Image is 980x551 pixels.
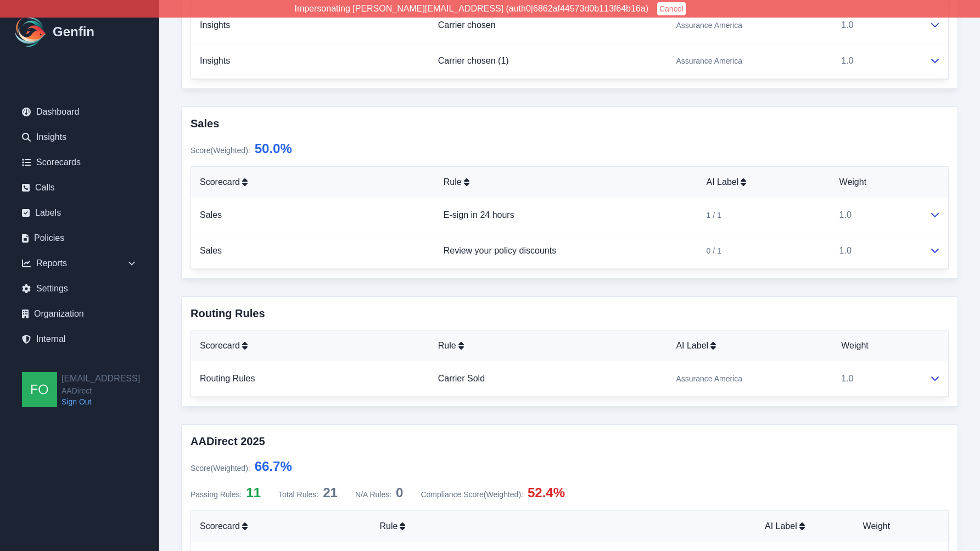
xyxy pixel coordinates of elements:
td: 1.0 [832,361,921,397]
a: Insights [200,56,230,65]
a: Policies [13,227,146,249]
div: AI Label [676,339,824,352]
span: Compliance Score (Weighted) : [421,490,523,499]
a: Sign Out [61,396,140,407]
span: 0 [396,485,403,500]
h3: AADirect 2025 [191,434,949,449]
a: Insights [200,20,230,30]
a: Sales [200,246,222,255]
span: Assurance America [676,373,742,384]
button: Cancel [657,2,686,15]
div: Rule [444,176,689,189]
a: Internal [13,328,146,350]
a: Settings [13,278,146,300]
div: Reports [13,252,146,274]
div: Scorecard [200,520,362,533]
td: 1.0 [831,233,921,269]
img: founders@genfin.ai [22,372,57,407]
a: Carrier chosen (1) [438,56,509,65]
div: AI Label [707,176,822,189]
span: 0 / 1 [707,245,721,256]
a: Insights [13,126,146,148]
div: Rule [438,339,659,352]
h2: [EMAIL_ADDRESS] [61,372,140,385]
h3: Sales [191,116,949,131]
td: 1.0 [832,43,921,79]
a: Carrier Sold [438,374,485,383]
span: Score (Weighted) : [191,464,250,473]
span: Weight [841,339,869,352]
h3: Routing Rules [191,306,949,321]
span: Assurance America [676,20,742,31]
a: Labels [13,202,146,224]
span: 52.4% [528,485,565,500]
a: Review your policy discounts [444,246,556,255]
div: Scorecard [200,176,426,189]
span: Assurance America [676,55,742,66]
span: 21 [323,485,338,500]
td: 1.0 [832,8,921,43]
a: Routing Rules [200,374,255,383]
span: Weight [863,520,891,533]
a: Carrier chosen [438,20,496,30]
span: Passing Rules: [191,490,242,499]
a: Scorecards [13,151,146,173]
a: Calls [13,177,146,199]
h1: Genfin [53,23,94,41]
a: Organization [13,303,146,325]
span: Score (Weighted) : [191,146,250,155]
img: Logo [13,14,48,49]
span: 50.0 % [255,141,292,156]
span: 66.7 % [255,459,292,474]
div: Scorecard [200,339,421,352]
a: Sales [200,210,222,220]
div: AI Label [765,520,845,533]
span: Weight [839,176,867,189]
span: 11 [246,485,261,500]
span: AADirect [61,385,140,396]
span: 1 / 1 [707,210,721,221]
div: Rule [380,520,747,533]
span: Total Rules: [278,490,318,499]
td: 1.0 [831,198,921,233]
a: E-sign in 24 hours [444,210,514,220]
span: N/A Rules: [355,490,391,499]
a: Dashboard [13,101,146,123]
